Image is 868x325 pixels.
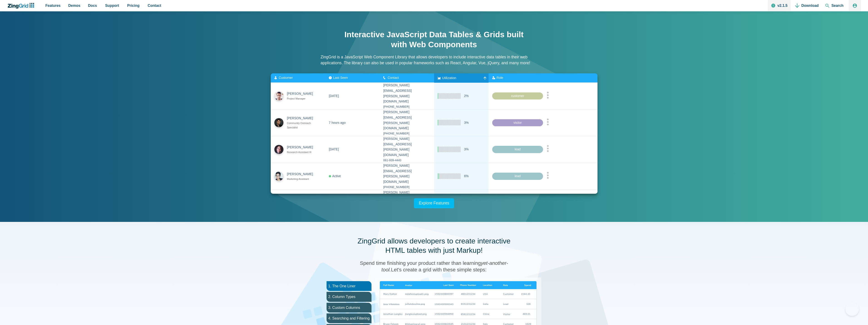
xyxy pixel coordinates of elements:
div: [PERSON_NAME][EMAIL_ADDRESS][PERSON_NAME][DOMAIN_NAME] [383,163,430,185]
div: lead [492,146,543,153]
span: Docs [88,2,97,9]
div: Project Manager [287,97,317,101]
span: 3% [464,147,469,152]
a: ZingChart Logo. Click to return to the homepage [7,3,37,9]
iframe: Toggle Customer Support [845,302,859,316]
span: Demos [68,2,80,9]
div: [DATE] [329,93,339,99]
span: Features [45,2,61,9]
span: Utilization [442,76,456,79]
span: Support [105,2,119,9]
div: customer [492,92,543,99]
div: [PHONE_NUMBER] [383,185,430,190]
span: 2% [464,93,469,99]
span: 6% [464,174,469,179]
span: Contact [148,2,161,9]
h1: Interactive JavaScript Data Tables & Grids built with Web Components [343,30,525,50]
div: [PERSON_NAME] [287,116,317,121]
div: Marketing Assistant [287,177,317,181]
span: 3% [464,120,469,125]
a: Explore Features [414,198,454,208]
span: Role [497,76,503,79]
div: Community Outreach Specialist [287,121,317,130]
li: 4. Searching and Filtering [327,313,371,323]
div: [PERSON_NAME] [287,145,317,150]
div: [PERSON_NAME][EMAIL_ADDRESS][PERSON_NAME][DOMAIN_NAME] [383,83,430,104]
div: visitor [492,119,543,126]
span: Pricing [127,2,140,9]
div: [PERSON_NAME][EMAIL_ADDRESS][PERSON_NAME][DOMAIN_NAME] [383,190,430,211]
div: [DATE] [329,147,339,152]
div: [PERSON_NAME] [287,171,317,177]
span: Last Seen [333,76,348,79]
span: Contact [388,76,399,79]
li: 3. Custom Columns [327,303,371,313]
li: 2. Column Types [327,292,371,302]
div: [PERSON_NAME][EMAIL_ADDRESS][PERSON_NAME][DOMAIN_NAME] [383,136,430,158]
p: ZingGrid is a JavaScript Web Component Library that allows developers to include interactive data... [321,54,548,66]
div: [PERSON_NAME][EMAIL_ADDRESS][PERSON_NAME][DOMAIN_NAME] [383,109,430,131]
h2: ZingGrid allows developers to create interactive HTML tables with just Markup! [355,236,514,255]
span: Customer [279,76,293,79]
h3: Spend time finishing your product rather than learning Let's create a grid with these simple steps: [355,260,514,273]
div: [PHONE_NUMBER] [383,131,430,136]
li: 1. The One Liner [327,281,371,291]
div: [PERSON_NAME] [287,91,317,97]
div: lead [492,173,543,180]
div: 061-939-4443 [383,158,430,163]
div: Active [329,174,341,179]
div: [PHONE_NUMBER] [383,104,430,109]
div: Research Assistant III [287,150,317,154]
div: 7 hours ago [329,120,346,125]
